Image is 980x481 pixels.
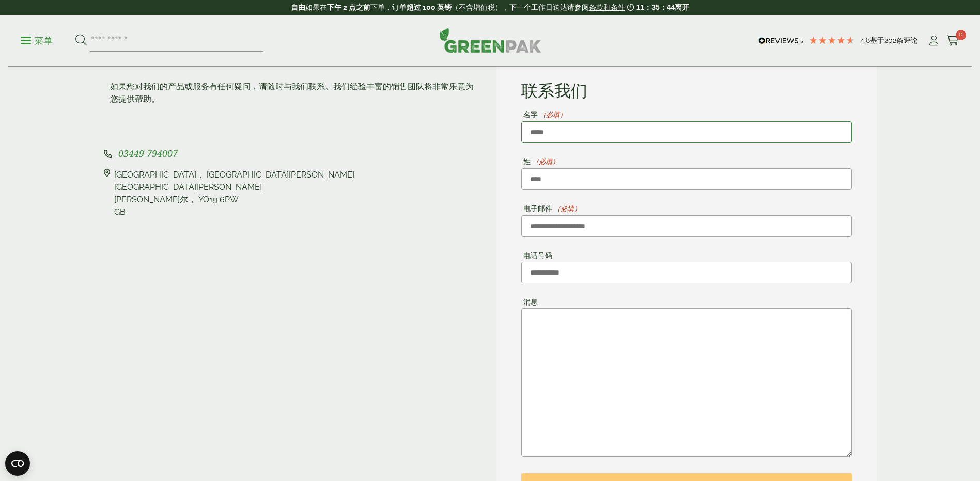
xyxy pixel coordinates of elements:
[946,33,959,49] a: 0
[589,3,625,11] a: 条款和条件
[946,36,959,46] i: Cart
[523,110,538,119] font: 名字
[675,3,689,11] span: 离开
[956,30,966,40] span: 0
[521,298,538,306] label: 消息
[553,205,581,213] span: （必填）
[884,36,896,44] span: 202
[758,37,803,44] img: REVIEWS.io
[870,36,884,44] span: 基于
[327,3,370,11] strong: 下午 2 点之前
[407,3,452,11] strong: 超过 100 英镑
[439,28,541,53] img: GreenPak 耗材
[21,35,53,47] p: 菜单
[118,149,178,159] a: 03449 794007
[21,35,53,45] a: 菜单
[636,3,675,11] span: 11：35：44
[521,81,852,100] h2: 联系我们
[531,158,559,166] span: （必填）
[291,3,305,11] strong: 自由
[110,81,478,105] p: 如果您对我们的产品或服务有任何疑问，请随时与我们联系。我们经验丰富的销售团队将非常乐意为您提供帮助。
[523,204,552,213] font: 电子邮件
[114,169,354,218] div: [GEOGRAPHIC_DATA]， [GEOGRAPHIC_DATA][PERSON_NAME] [GEOGRAPHIC_DATA][PERSON_NAME] [PERSON_NAME]尔， ...
[927,36,940,46] i: My Account
[523,157,531,166] font: 姓
[118,147,178,159] span: 03449 794007
[538,111,566,119] span: （必填）
[860,36,918,46] div: 条
[521,252,552,259] label: 电话号码
[904,36,918,44] span: 评论
[291,3,625,11] font: 如果在 下单，订单 （不含增值税），下一个工作日送达请参阅
[5,451,30,476] button: 打开 CMP 小组件
[808,36,855,45] div: 4.79 Stars
[860,36,870,44] span: 4.8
